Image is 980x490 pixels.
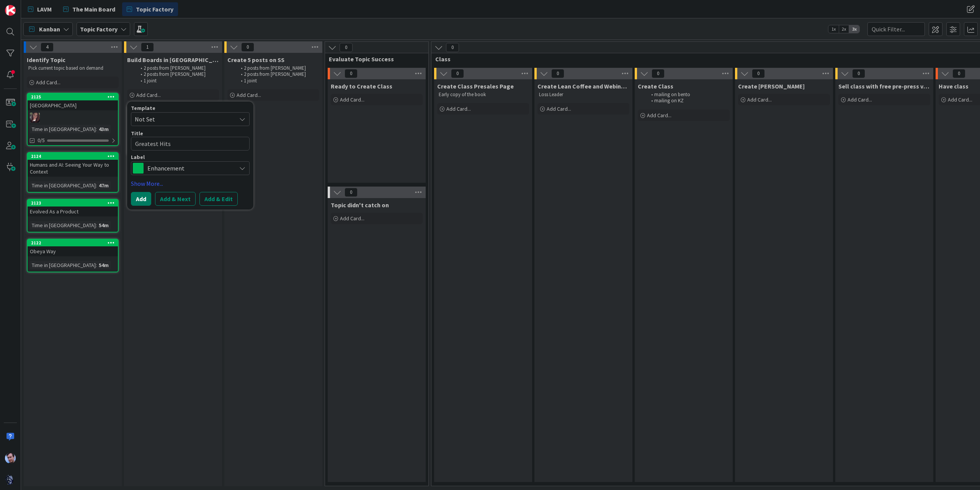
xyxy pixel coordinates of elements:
button: Add [131,192,151,206]
div: TD [28,113,118,123]
span: 0 [340,43,353,52]
span: Add Card... [36,79,60,86]
div: Time in [GEOGRAPHIC_DATA] [30,181,96,190]
p: Early copy of the book [439,92,528,98]
div: 2125 [28,93,118,100]
span: Add Card... [340,215,364,222]
span: Add Card... [446,105,471,112]
span: 0/5 [38,136,45,144]
div: 54m [97,221,111,229]
button: Add & Next [155,192,196,206]
span: 1 [141,43,154,52]
span: Add Card... [647,112,671,119]
div: 2124 [31,154,118,159]
img: TD [30,113,40,123]
span: 3x [849,25,859,33]
div: Humans and AI: Seeing Your Way to Context [28,160,118,177]
span: Build Boards in KZ [127,56,219,64]
span: Add Card... [948,96,972,103]
div: 2122Obeya Way [28,239,118,256]
span: Create meme machine [738,82,805,90]
div: 2123 [31,200,118,206]
div: 43m [97,125,111,133]
div: 2123 [28,200,118,206]
div: 2125 [31,94,118,100]
span: Kanban [39,25,60,34]
span: 1x [828,25,839,33]
input: Quick Filter... [867,22,925,36]
div: Time in [GEOGRAPHIC_DATA] [30,261,96,269]
span: 0 [952,69,965,78]
li: 2 posts from [PERSON_NAME] [136,65,218,71]
div: Time in [GEOGRAPHIC_DATA] [30,125,96,133]
div: 2122 [31,240,118,246]
span: Add Card... [237,92,261,98]
div: 2125[GEOGRAPHIC_DATA] [28,93,118,110]
span: Add Card... [136,92,161,98]
span: Create Class Presales Page [437,82,514,90]
img: JB [5,453,16,464]
span: Add Card... [340,96,364,103]
span: 4 [41,43,54,52]
span: 0 [345,188,358,197]
div: Time in [GEOGRAPHIC_DATA] [30,221,96,229]
div: 47m [97,181,111,190]
span: : [96,261,97,269]
span: : [96,125,97,133]
li: 1 joint [237,78,318,84]
img: avatar [5,474,16,485]
label: Title [131,130,143,137]
span: Evaluate Topic Success [329,55,419,63]
span: Topic Factory [136,5,173,14]
p: Loss Leader [539,92,628,98]
span: Add Card... [848,96,872,103]
div: [GEOGRAPHIC_DATA] [28,100,118,110]
span: Have class [939,82,969,90]
span: : [96,181,97,190]
div: 2122 [28,239,118,246]
span: Add Card... [747,96,772,103]
span: Create Class [638,82,673,90]
div: 2124 [28,153,118,160]
span: Not Set [135,114,230,124]
span: 0 [551,69,564,78]
span: Ready to Create Class [331,82,392,90]
li: mailing on bento [647,92,728,98]
span: 0 [752,69,765,78]
div: 2123Evolved As a Product [28,200,118,216]
textarea: Greatest Hits [131,137,250,151]
div: 2124Humans and AI: Seeing Your Way to Context [28,153,118,177]
div: Evolved As a Product [28,206,118,216]
span: The Main Board [72,5,115,14]
span: Sell class with free pre-press version of book [838,82,930,90]
span: Identify Topic [27,56,65,64]
li: mailing on KZ [647,98,728,104]
a: Show More... [131,179,250,188]
span: Create 5 posts on SS [227,56,284,64]
span: 2x [839,25,849,33]
span: Enhancement [147,163,232,174]
b: Topic Factory [80,25,118,33]
span: Topic didn't catch on [331,201,389,209]
span: 0 [852,69,865,78]
div: Obeya Way [28,246,118,256]
li: 1 joint [136,78,218,84]
div: 54m [97,261,111,269]
a: LAVM [23,2,56,16]
span: Label [131,154,145,160]
span: Template [131,105,155,111]
a: Topic Factory [122,2,178,16]
span: 0 [451,69,464,78]
span: Create Lean Coffee and Webinar and Workshop [537,82,629,90]
img: Visit kanbanzone.com [5,5,16,16]
span: 0 [345,69,358,78]
span: : [96,221,97,229]
span: LAVM [37,5,52,14]
span: 0 [446,43,459,52]
p: Pick current topic based on demand [28,65,117,71]
a: The Main Board [59,2,120,16]
span: Add Card... [547,105,571,112]
li: 2 posts from [PERSON_NAME] [237,65,318,71]
span: 0 [241,43,254,52]
span: 0 [652,69,665,78]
